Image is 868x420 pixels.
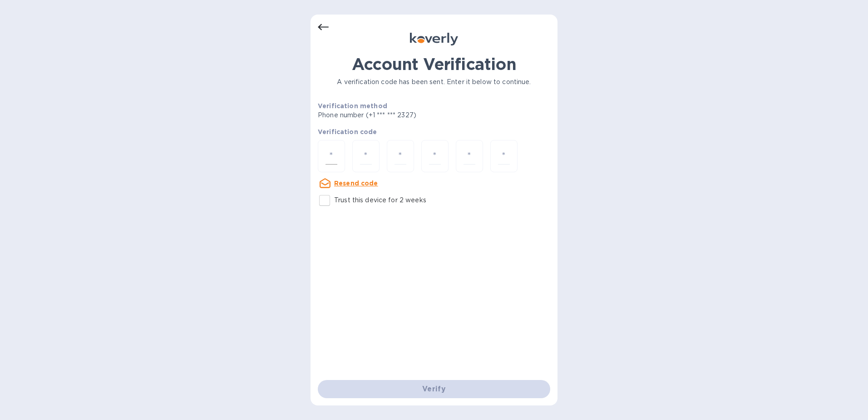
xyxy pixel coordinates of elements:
b: Verification method [318,102,387,110]
h1: Account Verification [318,55,550,74]
u: Resend code [334,180,378,187]
p: Phone number (+1 *** *** 2327) [318,110,486,120]
p: Trust this device for 2 weeks [334,195,426,205]
p: Verification code [318,127,550,136]
p: A verification code has been sent. Enter it below to continue. [318,77,550,87]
